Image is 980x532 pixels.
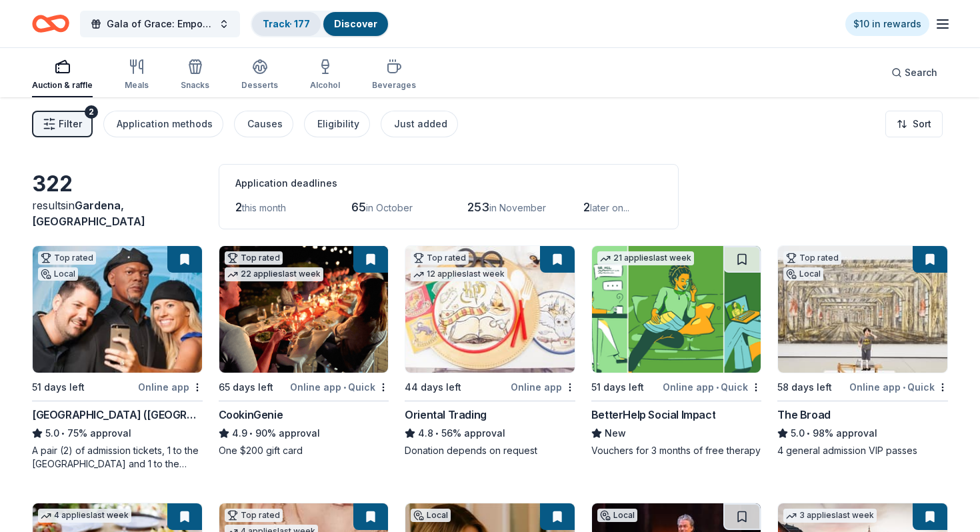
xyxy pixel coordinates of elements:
[181,80,209,91] div: Snacks
[103,111,223,137] button: Application methods
[251,11,389,37] button: Track· 177Discover
[597,509,637,522] div: Local
[219,246,389,373] img: Image for CookinGenie
[317,116,359,132] div: Eligibility
[290,379,389,395] div: Online app Quick
[32,379,85,395] div: 51 days left
[85,105,98,119] div: 2
[807,428,811,439] span: •
[32,197,203,229] div: results
[38,509,131,523] div: 4 applies last week
[225,509,283,522] div: Top rated
[885,111,943,137] button: Sort
[235,200,242,214] span: 2
[241,80,278,91] div: Desserts
[232,425,247,441] span: 4.9
[591,379,644,395] div: 51 days left
[247,116,283,132] div: Causes
[405,246,575,373] img: Image for Oriental Trading
[381,111,458,137] button: Just added
[881,59,948,86] button: Search
[903,382,905,393] span: •
[219,379,273,395] div: 65 days left
[467,200,489,214] span: 253
[366,202,413,213] span: in October
[181,53,209,97] button: Snacks
[32,199,145,228] span: in
[235,175,662,191] div: Application deadlines
[59,116,82,132] span: Filter
[405,425,575,441] div: 56% approval
[125,53,149,97] button: Meals
[777,407,830,423] div: The Broad
[32,245,203,471] a: Image for Hollywood Wax Museum (Hollywood)Top ratedLocal51 days leftOnline app[GEOGRAPHIC_DATA] (...
[591,245,762,457] a: Image for BetterHelp Social Impact21 applieslast week51 days leftOnline app•QuickBetterHelp Socia...
[107,16,213,32] span: Gala of Grace: Empowering Futures for El Porvenir
[38,267,78,281] div: Local
[783,509,877,523] div: 3 applies last week
[783,251,841,265] div: Top rated
[310,80,340,91] div: Alcohol
[405,444,575,457] div: Donation depends on request
[33,246,202,373] img: Image for Hollywood Wax Museum (Hollywood)
[511,379,575,395] div: Online app
[241,53,278,97] button: Desserts
[351,200,366,214] span: 65
[405,245,575,457] a: Image for Oriental TradingTop rated12 applieslast week44 days leftOnline appOriental Trading4.8•5...
[32,8,69,39] a: Home
[663,379,761,395] div: Online app Quick
[263,18,310,29] a: Track· 177
[783,267,823,281] div: Local
[138,379,203,395] div: Online app
[61,428,65,439] span: •
[225,267,323,281] div: 22 applies last week
[219,444,389,457] div: One $200 gift card
[849,379,948,395] div: Online app Quick
[777,444,948,457] div: 4 general admission VIP passes
[343,382,346,393] span: •
[418,425,433,441] span: 4.8
[591,444,762,457] div: Vouchers for 3 months of free therapy
[777,379,832,395] div: 58 days left
[777,245,948,457] a: Image for The BroadTop ratedLocal58 days leftOnline app•QuickThe Broad5.0•98% approval4 general a...
[777,425,948,441] div: 98% approval
[372,80,416,91] div: Beverages
[32,425,203,441] div: 75% approval
[394,116,447,132] div: Just added
[125,80,149,91] div: Meals
[80,11,240,37] button: Gala of Grace: Empowering Futures for El Porvenir
[583,200,590,214] span: 2
[605,425,626,441] span: New
[219,245,389,457] a: Image for CookinGenieTop rated22 applieslast week65 days leftOnline app•QuickCookinGenie4.9•90% a...
[913,116,931,132] span: Sort
[32,80,93,91] div: Auction & raffle
[716,382,719,393] span: •
[405,407,487,423] div: Oriental Trading
[597,251,694,265] div: 21 applies last week
[334,18,377,29] a: Discover
[436,428,439,439] span: •
[117,116,213,132] div: Application methods
[219,407,283,423] div: CookinGenie
[32,407,203,423] div: [GEOGRAPHIC_DATA] ([GEOGRAPHIC_DATA])
[45,425,59,441] span: 5.0
[242,202,286,213] span: this month
[791,425,805,441] span: 5.0
[249,428,253,439] span: •
[405,379,461,395] div: 44 days left
[778,246,947,373] img: Image for The Broad
[411,251,469,265] div: Top rated
[591,407,715,423] div: BetterHelp Social Impact
[234,111,293,137] button: Causes
[38,251,96,265] div: Top rated
[32,444,203,471] div: A pair (2) of admission tickets, 1 to the [GEOGRAPHIC_DATA] and 1 to the [GEOGRAPHIC_DATA]
[32,53,93,97] button: Auction & raffle
[411,509,451,522] div: Local
[372,53,416,97] button: Beverages
[225,251,283,265] div: Top rated
[905,65,937,81] span: Search
[489,202,546,213] span: in November
[304,111,370,137] button: Eligibility
[32,171,203,197] div: 322
[592,246,761,373] img: Image for BetterHelp Social Impact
